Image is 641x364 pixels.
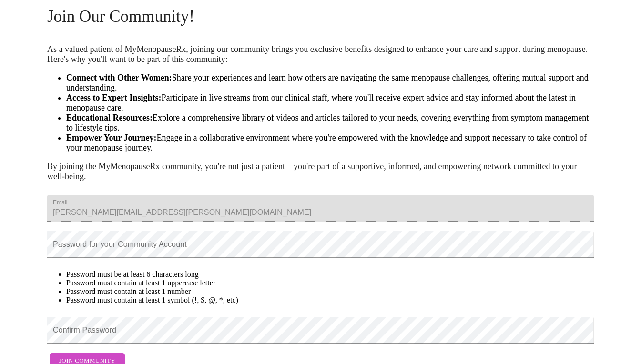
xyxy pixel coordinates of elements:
li: Password must contain at least 1 uppercase letter [66,279,594,287]
li: Password must contain at least 1 symbol (!, $, @, *, etc) [66,296,594,304]
li: Participate in live streams from our clinical staff, where you'll receive expert advice and stay ... [66,93,594,113]
li: Share your experiences and learn how others are navigating the same menopause challenges, offerin... [66,73,594,93]
strong: Access to Expert Insights: [66,93,162,102]
p: By joining the MyMenopauseRx community, you're not just a patient—you're part of a supportive, in... [47,162,594,182]
li: Engage in a collaborative environment where you're empowered with the knowledge and support neces... [66,133,594,153]
li: Password must be at least 6 characters long [66,270,594,279]
p: As a valued patient of MyMenopauseRx, joining our community brings you exclusive benefits designe... [47,44,594,64]
strong: Empower Your Journey: [66,133,157,142]
h4: Join Our Community! [47,7,594,26]
li: Explore a comprehensive library of videos and articles tailored to your needs, covering everythin... [66,113,594,133]
strong: Connect with Other Women: [66,73,172,82]
strong: Educational Resources: [66,113,153,122]
li: Password must contain at least 1 number [66,287,594,296]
